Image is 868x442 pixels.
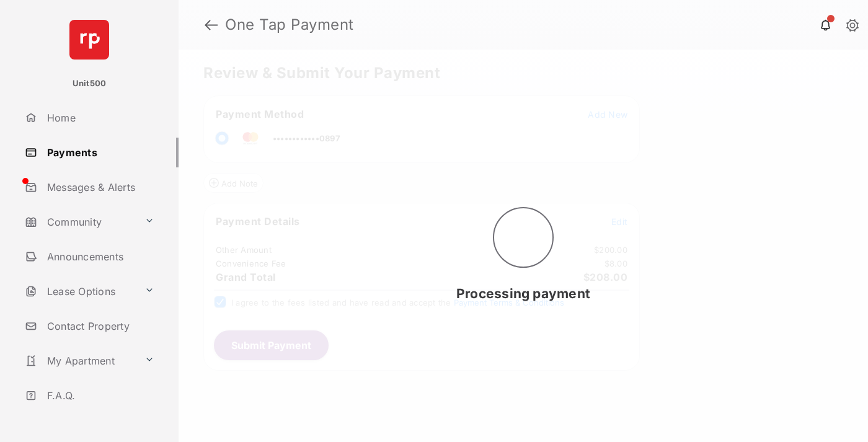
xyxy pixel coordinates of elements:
[20,346,139,376] a: My Apartment
[73,77,107,90] p: Unit500
[20,103,179,133] a: Home
[456,286,590,301] span: Processing payment
[20,276,139,306] a: Lease Options
[20,138,179,167] a: Payments
[20,242,179,272] a: Announcements
[20,207,139,237] a: Community
[69,20,109,60] img: svg+xml;base64,PHN2ZyB4bWxucz0iaHR0cDovL3d3dy53My5vcmcvMjAwMC9zdmciIHdpZHRoPSI2NCIgaGVpZ2h0PSI2NC...
[20,381,179,410] a: F.A.Q.
[20,311,179,341] a: Contact Property
[20,172,179,202] a: Messages & Alerts
[225,17,354,32] strong: One Tap Payment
